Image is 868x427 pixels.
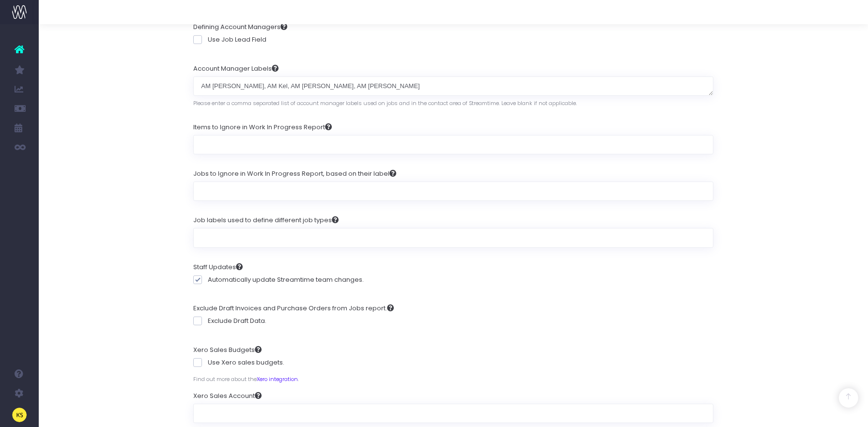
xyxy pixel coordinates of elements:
label: Exclude Draft Invoices and Purchase Orders from Jobs report. [193,304,394,313]
label: Account Manager Labels [193,64,279,74]
label: Xero Sales Budgets [193,345,262,355]
span: Please enter a comma separated list of account manager labels used on jobs and in the contact are... [193,96,577,107]
label: Xero Sales Account [193,391,262,401]
label: Defining Account Managers [193,22,287,32]
textarea: AM [PERSON_NAME], AM Kel, AM [PERSON_NAME], AM [PERSON_NAME] [193,76,713,96]
img: images/default_profile_image.png [12,408,27,422]
label: Automatically update Streamtime team changes. [193,275,364,285]
label: Jobs to Ignore in Work In Progress Report, based on their label [193,169,396,179]
label: Items to Ignore in Work In Progress Report [193,122,332,132]
span: Find out more about the . [193,372,299,383]
label: Use Xero sales budgets. [193,358,284,367]
label: Staff Updates [193,262,243,272]
label: Use Job Lead Field [193,35,266,45]
a: Xero integration [257,375,298,383]
label: Job labels used to define different job types [193,215,339,225]
label: Exclude Draft Data. [193,316,266,326]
